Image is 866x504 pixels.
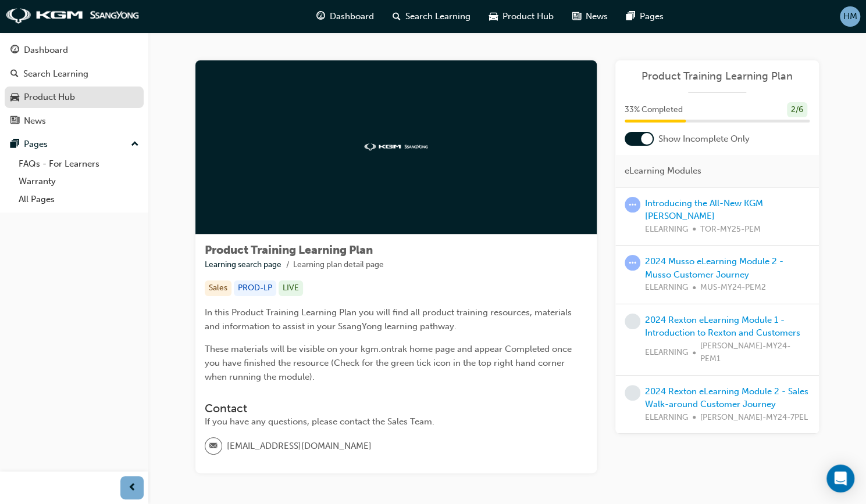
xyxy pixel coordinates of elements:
span: guage-icon [10,45,19,56]
span: [PERSON_NAME]-MY24-7PEL [700,411,808,424]
div: If you have any questions, please contact the Sales Team. [205,415,587,429]
div: Search Learning [23,67,88,81]
a: Warranty [14,172,144,190]
span: MUS-MY24-PEM2 [700,281,766,294]
div: News [24,114,46,128]
span: ELEARNING [645,411,688,424]
span: Product Training Learning Plan [205,243,373,257]
div: Open Intercom Messenger [826,465,854,492]
img: kgm [6,8,140,24]
div: LIVE [279,280,303,296]
div: Product Hub [24,91,75,104]
span: Dashboard [330,10,374,23]
li: Learning plan detail page [293,258,384,272]
span: pages-icon [626,9,635,24]
a: Introducing the All-New KGM [PERSON_NAME] [645,198,763,222]
span: [PERSON_NAME]-MY24-PEM1 [700,340,810,366]
button: Pages [5,134,144,155]
span: TOR-MY25-PEM [700,223,761,236]
a: Search Learning [5,63,144,85]
span: news-icon [10,116,19,127]
span: ELEARNING [645,223,688,236]
span: 33 % Completed [625,103,683,117]
img: kgm [364,143,428,151]
span: eLearning Modules [625,164,701,178]
a: 2024 Rexton eLearning Module 1 - Introduction to Rexton and Customers [645,315,800,339]
button: DashboardSearch LearningProduct HubNews [5,37,144,134]
a: All Pages [14,190,144,208]
span: learningRecordVerb_ATTEMPT-icon [625,197,640,213]
a: search-iconSearch Learning [383,5,480,28]
span: ELEARNING [645,281,688,294]
div: 2 / 6 [787,102,807,118]
span: email-icon [209,439,218,454]
button: HM [840,6,860,27]
a: Product Training Learning Plan [625,70,810,83]
a: news-iconNews [563,5,617,28]
span: Show Incomplete Only [658,132,750,146]
a: News [5,110,144,132]
span: ELEARNING [645,346,688,359]
div: Pages [24,138,48,151]
div: Dashboard [24,44,68,57]
a: Product Hub [5,87,144,108]
span: search-icon [393,9,401,24]
span: learningRecordVerb_ATTEMPT-icon [625,255,640,271]
span: News [586,10,608,23]
a: guage-iconDashboard [307,5,383,28]
span: [EMAIL_ADDRESS][DOMAIN_NAME] [227,440,372,453]
span: prev-icon [128,481,137,495]
span: learningRecordVerb_NONE-icon [625,385,640,401]
span: search-icon [10,69,19,80]
span: These materials will be visible on your kgm.ontrak home page and appear Completed once you have f... [205,344,574,382]
a: Dashboard [5,39,144,61]
span: In this Product Training Learning Plan you will find all product training resources, materials an... [205,307,574,332]
span: Product Hub [503,10,554,23]
a: FAQs - For Learners [14,155,144,173]
h3: Contact [205,402,587,415]
span: guage-icon [316,9,325,24]
a: Learning search page [205,260,281,269]
span: Pages [640,10,664,23]
a: pages-iconPages [617,5,673,28]
span: car-icon [489,9,498,24]
span: car-icon [10,92,19,103]
a: 2024 Rexton eLearning Module 2 - Sales Walk-around Customer Journey [645,386,808,410]
span: HM [843,10,857,23]
span: up-icon [131,137,139,152]
span: news-icon [572,9,581,24]
a: 2024 Musso eLearning Module 2 - Musso Customer Journey [645,256,783,280]
span: Search Learning [405,10,471,23]
span: pages-icon [10,139,19,150]
span: learningRecordVerb_NONE-icon [625,314,640,329]
div: Sales [205,280,231,296]
div: PROD-LP [234,280,276,296]
a: car-iconProduct Hub [480,5,563,28]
